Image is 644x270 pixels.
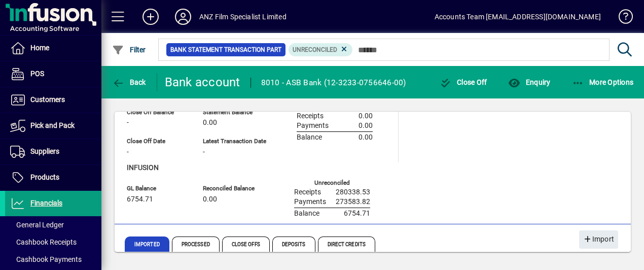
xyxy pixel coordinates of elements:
label: Unreconciled [314,180,350,186]
button: Profile [167,8,199,26]
span: Latest Transaction Date [203,138,266,145]
span: Filter [112,46,146,54]
button: More Options [569,73,636,91]
a: Knowledge Base [611,2,631,35]
span: Close Off [440,78,487,86]
span: 6754.71 [344,210,370,218]
button: Close Off [437,73,490,91]
span: Financials [30,199,62,207]
button: Add [134,8,167,26]
span: General Ledger [10,221,64,229]
span: Unreconciled [293,46,337,53]
span: Home [30,44,49,52]
app-page-header-button: Back [101,73,157,91]
button: Filter [110,41,149,59]
span: 280338.53 [336,188,370,196]
a: Pick and Pack [5,113,101,139]
span: 6754.71 [127,195,153,204]
div: Bank account [165,74,240,90]
span: Pick and Pack [30,121,75,129]
span: Payments [294,198,326,206]
button: Import [579,230,618,249]
span: - [127,119,129,127]
span: Suppliers [30,147,59,155]
span: Cashbook Receipts [10,238,77,246]
span: - [127,148,129,156]
span: More Options [572,78,634,86]
button: Enquiry [506,73,553,91]
div: Accounts Team [EMAIL_ADDRESS][DOMAIN_NAME] [435,9,601,25]
mat-chip: Reconciliation Status: Unreconciled [289,43,353,56]
span: Back [112,78,146,86]
span: Deposits [272,237,315,253]
span: Receipts [294,188,321,196]
span: POS [30,70,44,78]
span: 0.00 [203,119,217,127]
span: Import [583,231,614,248]
div: ANZ Film Specialist Limited [199,9,287,25]
a: Cashbook Payments [5,251,101,268]
span: 273583.82 [336,198,370,206]
a: POS [5,61,101,87]
span: Direct Credits [318,237,375,253]
span: Imported [125,237,169,253]
span: - [203,148,205,156]
span: Close Off Balance [127,109,188,116]
a: Suppliers [5,139,101,164]
a: Cashbook Receipts [5,233,101,251]
span: Receipts [297,112,324,120]
a: Home [5,36,101,61]
span: Enquiry [508,78,550,86]
span: Reconciled Balance [203,185,264,192]
span: Bank Statement Transaction Part [170,45,281,55]
span: 0.00 [359,112,373,120]
span: Infusion [127,163,159,172]
span: Balance [297,133,322,142]
span: Products [30,173,59,181]
span: 0.00 [359,122,373,130]
span: 0.00 [203,195,217,204]
span: 0.00 [359,133,373,142]
a: General Ledger [5,216,101,233]
span: Customers [30,95,65,104]
span: Cashbook Payments [10,255,82,263]
a: Customers [5,87,101,113]
a: Products [5,165,101,190]
span: Statement Balance [203,109,266,116]
span: Balance [294,210,319,218]
div: 8010 - ASB Bank (12-3233-0756646-00) [261,75,406,91]
span: Close Offs [222,237,270,253]
button: Back [110,73,149,91]
span: Close Off Date [127,138,188,145]
span: Payments [297,122,329,130]
span: GL Balance [127,185,188,192]
span: Processed [172,237,220,253]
